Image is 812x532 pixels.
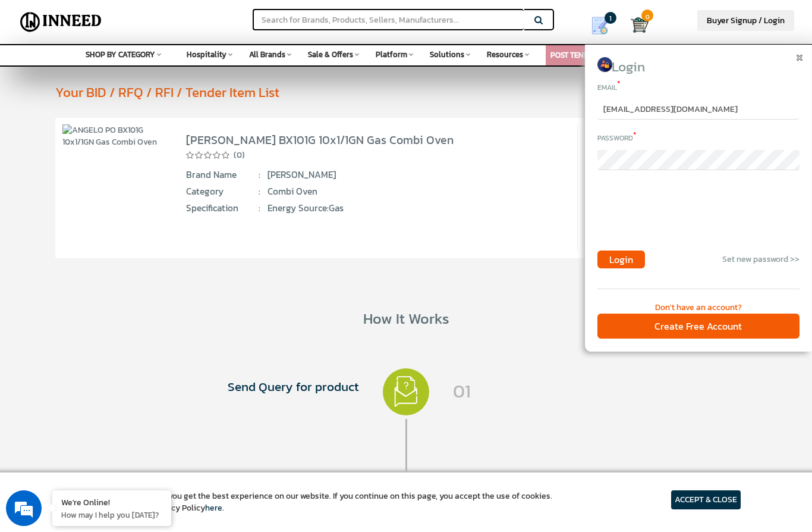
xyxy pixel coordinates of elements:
[578,12,631,39] a: my Quotes 1
[93,312,151,320] em: Driven by SalesIQ
[631,12,639,38] a: Cart 0
[671,490,741,509] article: ACCEPT & CLOSE
[6,325,226,367] textarea: Type your message and hit 'Enter'
[62,67,200,82] div: Chat with us now
[186,131,454,149] a: [PERSON_NAME] BX101G 10x1/1GN Gas Combi Oven
[453,378,640,404] span: 01
[55,83,796,102] div: Your BID / RFQ / RFI / Tender Item List
[609,252,633,267] span: Login
[612,57,645,77] span: Login
[267,185,490,198] span: Combi Oven
[597,79,800,93] div: Email
[172,378,360,396] span: Send Query for product
[308,49,353,60] span: Sale & Offers
[597,99,800,120] input: Enter your email
[697,10,794,31] a: Buyer Signup / Login
[82,312,90,320] img: salesiqlogo_leal7QplfZFryJ6FIlVepeu7OftD7mt8q6exU6-34PB8prfIgodN67KcxXM9Y7JQ_.png
[707,14,785,27] span: Buyer Signup / Login
[376,49,407,60] span: Platform
[259,185,260,198] span: :
[597,192,778,239] iframe: reCAPTCHA
[71,490,552,514] article: We use cookies to ensure you get the best experience on our website. If you continue on this page...
[641,10,653,21] span: 0
[267,168,490,181] span: [PERSON_NAME]
[597,251,645,268] button: Login
[195,6,224,35] div: Minimize live chat window
[186,168,260,181] span: Brand Name
[550,49,597,61] a: POST TENDER
[20,71,50,78] img: logo_Zg8I0qSkbAqR2WFHt3p6CTuqpyXMFPubPcD2OT02zFN43Cy9FUNNG3NEPhM_Q1qe_.png
[186,185,260,198] span: Category
[259,168,260,181] span: :
[205,502,222,514] a: here
[16,308,795,329] div: How It Works
[186,202,260,215] span: Specification
[487,49,523,60] span: Resources
[605,12,616,24] span: 1
[187,49,226,60] span: Hospitality
[267,202,490,215] span: Energy Source:Gas
[631,16,649,34] img: Cart
[253,9,524,30] input: Search for Brands, Products, Sellers, Manufacturers...
[61,509,162,520] p: How may I help you today?
[597,314,800,339] div: Create Free Account
[62,124,165,148] img: ANGELO PO BX101G 10x1/1GN Gas Combi Oven
[234,149,245,161] span: (0)
[597,302,800,314] div: Don't have an account?
[61,496,162,508] div: We're Online!
[597,57,612,72] img: login icon
[591,17,609,35] img: Show My Quotes
[249,49,285,60] span: All Brands
[259,202,260,215] span: :
[430,49,464,60] span: Solutions
[797,55,802,61] img: close icon
[16,7,106,37] img: Inneed.Market
[722,253,800,265] a: Set new password >>
[69,150,164,270] span: We're online!
[383,368,430,415] img: 1.svg
[597,130,800,144] div: Password
[86,49,155,60] span: SHOP BY CATEGORY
